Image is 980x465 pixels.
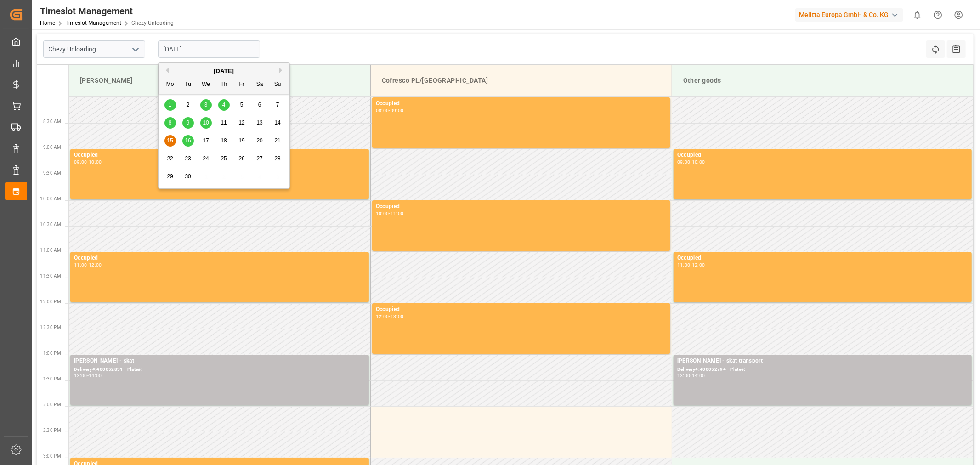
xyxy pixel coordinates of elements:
span: 8:30 AM [43,119,61,124]
div: Choose Sunday, September 28th, 2025 [272,153,283,164]
div: 12:00 [376,314,389,318]
span: 10 [203,119,209,126]
div: Other goods [680,72,966,89]
span: 2:30 PM [43,428,61,433]
span: 29 [167,173,173,180]
div: - [389,108,390,113]
div: Mo [164,79,176,91]
span: 24 [203,155,209,162]
div: [PERSON_NAME] - skat transport [677,357,968,366]
div: Choose Tuesday, September 30th, 2025 [182,171,194,182]
button: Melitta Europa GmbH & Co. KG [795,6,907,23]
div: 14:00 [692,374,705,378]
input: Type to search/select [43,40,145,58]
span: 30 [185,173,191,180]
div: Occupied [376,202,667,211]
div: Choose Friday, September 19th, 2025 [236,135,248,147]
div: Choose Wednesday, September 17th, 2025 [200,135,212,147]
div: We [200,79,212,91]
div: 11:00 [74,263,87,267]
span: 7 [276,102,279,108]
div: Choose Friday, September 5th, 2025 [236,99,248,111]
div: Occupied [677,254,968,263]
span: 9:30 AM [43,170,61,176]
span: 15 [167,137,173,144]
div: - [691,160,692,164]
div: Choose Monday, September 15th, 2025 [164,135,176,147]
span: 27 [256,155,262,162]
div: Choose Thursday, September 11th, 2025 [218,117,230,129]
div: - [87,263,89,267]
div: Occupied [376,99,667,108]
div: Choose Monday, September 1st, 2025 [164,99,176,111]
span: 12:00 PM [40,299,61,304]
span: 28 [274,155,280,162]
div: 10:00 [376,211,389,215]
span: 26 [238,155,244,162]
div: 12:00 [692,263,705,267]
span: 1:00 PM [43,351,61,356]
div: Cofresco PL/[GEOGRAPHIC_DATA] [378,72,664,89]
div: - [87,160,89,164]
button: Help Center [928,5,948,25]
div: 13:00 [677,374,691,378]
button: open menu [128,42,142,57]
div: 10:00 [89,160,102,164]
div: Choose Sunday, September 21st, 2025 [272,135,283,147]
span: 1:30 PM [43,376,61,381]
div: Choose Tuesday, September 16th, 2025 [182,135,194,147]
div: 11:00 [391,211,404,215]
div: [PERSON_NAME] - skat [74,357,365,366]
span: 13 [256,119,262,126]
div: Choose Thursday, September 18th, 2025 [218,135,230,147]
div: Choose Thursday, September 4th, 2025 [218,99,230,111]
div: Choose Saturday, September 13th, 2025 [254,117,266,129]
div: Choose Thursday, September 25th, 2025 [218,153,230,164]
span: 19 [238,137,244,144]
div: - [691,374,692,378]
span: 11:00 AM [40,248,61,253]
span: 3 [204,102,208,108]
span: 25 [221,155,227,162]
span: 12 [238,119,244,126]
span: 17 [203,137,209,144]
div: Delivery#:400052794 - Plate#: [677,366,968,374]
div: 09:00 [74,160,87,164]
div: - [87,374,89,378]
div: Delivery#:400052831 - Plate#: [74,366,365,374]
div: Choose Saturday, September 27th, 2025 [254,153,266,164]
span: 10:30 AM [40,222,61,227]
button: Next Month [279,68,285,73]
div: 10:00 [692,160,705,164]
span: 21 [274,137,280,144]
span: 14 [274,119,280,126]
div: 14:00 [89,374,102,378]
div: Choose Saturday, September 20th, 2025 [254,135,266,147]
div: 09:00 [677,160,691,164]
div: Tu [182,79,194,91]
div: Occupied [74,254,365,263]
div: Choose Monday, September 8th, 2025 [164,117,176,129]
div: Choose Saturday, September 6th, 2025 [254,99,266,111]
div: Choose Friday, September 12th, 2025 [236,117,248,129]
div: Choose Wednesday, September 3rd, 2025 [200,99,212,111]
span: 16 [185,137,191,144]
button: show 0 new notifications [907,5,928,25]
input: DD-MM-YYYY [158,40,260,58]
div: Choose Sunday, September 14th, 2025 [272,117,283,129]
div: Timeslot Management [40,4,174,18]
div: Choose Monday, September 22nd, 2025 [164,153,176,164]
div: 08:00 [376,108,389,113]
span: 2 [187,102,190,108]
span: 4 [222,102,226,108]
div: Occupied [677,151,968,160]
div: Choose Sunday, September 7th, 2025 [272,99,283,111]
span: 18 [221,137,227,144]
span: 1 [169,102,172,108]
div: Melitta Europa GmbH & Co. KG [795,8,903,22]
span: 23 [185,155,191,162]
span: 2:00 PM [43,402,61,407]
div: Choose Wednesday, September 10th, 2025 [200,117,212,129]
div: Choose Wednesday, September 24th, 2025 [200,153,212,164]
span: 3:00 PM [43,454,61,459]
